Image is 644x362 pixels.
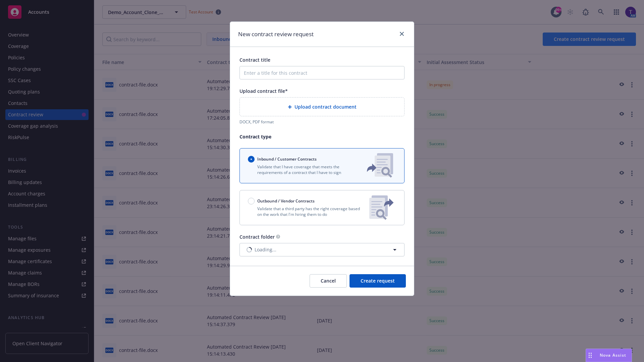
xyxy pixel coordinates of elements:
[600,352,626,358] span: Nova Assist
[239,133,405,140] p: Contract type
[248,156,255,163] input: Inbound / Customer Contracts
[239,243,405,256] button: Loading...
[239,57,270,63] span: Contract title
[248,198,255,204] input: Outbound / Vendor Contracts
[239,66,405,79] input: Enter a title for this contract
[586,349,632,362] button: Nova Assist
[257,198,315,204] span: Outbound / Vendor Contracts
[350,274,406,288] button: Create request
[239,148,405,183] button: Inbound / Customer ContractsValidate that I have coverage that meets the requirements of a contra...
[239,234,275,240] span: Contract folder
[257,156,317,162] span: Inbound / Customer Contracts
[239,119,405,125] div: DOCX, PDF format
[321,278,336,284] span: Cancel
[255,246,276,253] span: Loading...
[239,190,405,225] button: Outbound / Vendor ContractsValidate that a third party has the right coverage based on the work t...
[294,103,357,110] span: Upload contract document
[310,274,347,288] button: Cancel
[398,30,406,38] a: close
[248,206,364,217] p: Validate that a third party has the right coverage based on the work that I'm hiring them to do
[239,97,405,116] div: Upload contract document
[361,278,395,284] span: Create request
[239,88,288,94] span: Upload contract file*
[238,30,314,39] h1: New contract review request
[586,349,594,362] div: Drag to move
[248,164,356,175] p: Validate that I have coverage that meets the requirements of a contract that I have to sign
